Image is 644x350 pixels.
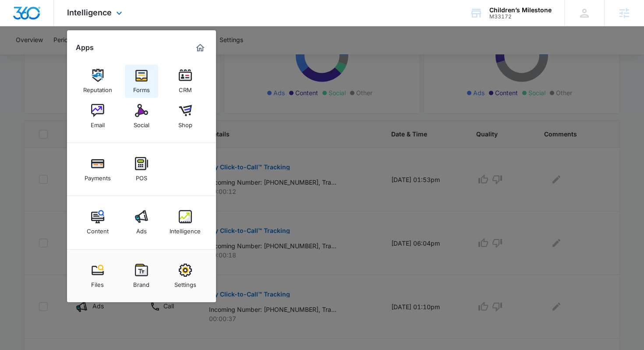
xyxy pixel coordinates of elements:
[91,277,104,288] div: Files
[489,7,552,14] div: account name
[125,153,158,186] a: POS
[169,206,202,239] a: Intelligence
[83,82,112,93] div: Reputation
[125,206,158,239] a: Ads
[91,117,105,129] div: Email
[125,259,158,293] a: Brand
[125,100,158,133] a: Social
[169,100,202,133] a: Shop
[178,117,192,129] div: Shop
[133,82,150,93] div: Forms
[193,41,207,55] a: Marketing 360® Dashboard
[125,64,158,98] a: Forms
[179,82,192,93] div: CRM
[81,100,114,133] a: Email
[170,223,201,235] div: Intelligence
[81,64,114,98] a: Reputation
[134,117,149,129] div: Social
[81,259,114,293] a: Files
[489,14,552,20] div: account id
[136,223,147,235] div: Ads
[174,277,196,288] div: Settings
[133,277,149,288] div: Brand
[85,170,111,182] div: Payments
[169,259,202,293] a: Settings
[81,153,114,186] a: Payments
[76,43,94,52] h2: Apps
[136,170,147,182] div: POS
[67,8,112,17] span: Intelligence
[169,64,202,98] a: CRM
[87,223,109,235] div: Content
[81,206,114,239] a: Content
